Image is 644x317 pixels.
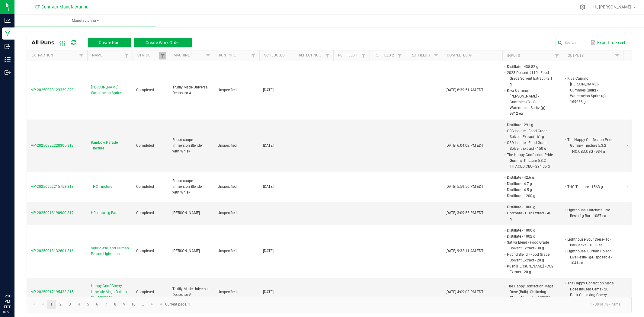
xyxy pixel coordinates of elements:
[91,85,129,96] span: [PERSON_NAME] Watermelon Spritz
[146,40,180,45] span: Create Work Order
[566,280,614,304] li: The Happy Confection Mega Dose Infused Gems - 20 Pack Chillaxing Cherry Limeade - 2481 ea
[589,37,626,48] button: Export to Excel
[506,251,554,263] li: Hybrid Blend - Food Grade Solvent Extract - 20 g
[136,88,154,92] span: Completed
[30,290,74,294] span: MP-20250917195433-815
[566,236,614,248] li: Lighthouse-Sour Diesel-1g-Bar-Sativa - 1031 ea
[30,249,74,253] span: MP-20250918132601-816
[84,300,92,309] a: Page 5
[5,43,11,50] inline-svg: Inbound
[123,52,130,59] a: Filter
[136,184,154,189] span: Completed
[172,85,209,95] span: Truffly Made Universal Depositor A
[93,300,101,309] a: Page 6
[5,69,11,75] inline-svg: Outbound
[14,14,156,27] a: Manufacturing
[136,249,154,253] span: Completed
[506,122,554,128] li: Distillate - 291 g
[47,300,56,309] a: Page 1
[506,233,554,239] li: Distillate - 1002 g
[263,290,274,294] span: [DATE]
[218,290,237,294] span: Unspecified
[120,300,129,309] a: Page 9
[138,300,147,309] a: Page 11
[136,143,154,148] span: Completed
[137,53,159,58] a: StatusSortable
[102,300,111,309] a: Page 7
[506,88,554,117] li: Kiva Camino [PERSON_NAME] - Gummies (Bulk) - Watermelon Spritz (g) - 9312 ea
[99,40,120,45] span: Create Run
[27,297,632,312] kendo-pager: Current page: 1
[31,53,77,58] a: ExtractionSortable
[218,211,237,215] span: Unspecified
[264,53,292,58] a: ScheduledSortable
[250,52,257,59] a: Filter
[3,293,12,310] p: 12:01 PM EDT
[134,38,192,47] button: Create Work Order
[506,227,554,233] li: Distillate - 1000 g
[30,143,74,148] span: MP-20250922220305-819
[263,249,274,253] span: [DATE]
[172,249,200,253] span: [PERSON_NAME]
[56,300,65,309] a: Page 2
[299,53,323,58] a: Ref Lot NumberSortable
[506,239,554,251] li: Sativa Blend - Food Grade Solvent Extract - 30 g
[111,300,120,309] a: Page 8
[30,211,74,215] span: MP-20250918190900-817
[78,52,85,59] a: Filter
[91,140,129,151] span: Rainbow Parade Tincture
[91,283,129,301] span: Happy Conf Cherry Limeade Mega Bulk to Final 250917
[502,50,563,61] th: Inputs
[30,184,74,189] span: MP-20250922215758-818
[446,88,483,92] span: [DATE] 8:39:51 AM EDT
[396,52,403,59] a: Filter
[506,140,554,152] li: CBD Isolate - Food Grade Solvent Extract - 150 g
[136,211,154,215] span: Completed
[566,248,614,266] li: Lighthouse- Durban Poison Live Resin-1g-Disposable - 1041 ea
[506,263,554,275] li: Kush [PERSON_NAME] - CO2 Extract - 20 g
[506,193,554,199] li: Distillate - 1200 g
[136,290,154,294] span: Completed
[91,210,118,216] span: H0chata 1g Bars
[360,52,367,59] a: Filter
[172,138,203,153] span: Robot coupe Immersion Blender with Whisk
[92,53,123,58] a: NameSortable
[563,50,623,61] th: Outputs
[263,143,274,148] span: [DATE]
[91,245,129,257] span: Sour diesel and Durban Poison Lighthouse
[566,75,614,105] li: Kiva Camino [PERSON_NAME] - Gummies (Bulk) - Watermelon Spritz (g)- - 169683 g
[446,211,483,215] span: [DATE] 3:09:55 PM EDT
[5,18,11,24] inline-svg: Analytics
[148,300,156,309] a: Go to the next page
[219,53,249,58] a: Run TypeSortable
[149,302,154,307] span: Go to the next page
[35,5,88,10] span: CT Contract Manufacturing
[75,300,83,309] a: Page 4
[555,38,585,47] input: Search
[506,210,554,222] li: Horchata - CO2 Extract - 40 g
[159,302,163,307] span: Go to the last page
[14,18,156,23] span: Manufacturing
[218,88,237,92] span: Unspecified
[506,181,554,187] li: Distillate - 4.7 g
[506,70,554,88] li: 2023 Dessert #110 - Food Grade Solvent Extract - 2.1 g
[263,88,274,92] span: [DATE]
[159,52,166,59] a: Filter
[172,287,209,297] span: Truffly Made Universal Depositor A
[174,53,204,58] a: MachineSortable
[432,52,440,59] a: Filter
[5,56,11,62] inline-svg: Inventory
[30,88,74,92] span: MP-20250923123339-820
[566,184,614,190] li: THC Tincture - 1563 g
[506,152,554,170] li: The Happy Confection Pride Gummy Tincture 5:3:2 THC:CBD:CBG - 294.65 g
[88,38,131,47] button: Create Run
[172,211,200,215] span: [PERSON_NAME]
[566,207,614,219] li: Lighthouse- H0rchata Live Resin-1g-Bar - 1087 ea
[263,184,274,189] span: [DATE]
[218,184,237,189] span: Unspecified
[506,187,554,193] li: Distillate - 4.5 g
[614,52,621,60] a: Filter
[218,249,237,253] span: Unspecified
[506,64,554,70] li: Distillate - 435.82 g
[129,300,138,309] a: Page 10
